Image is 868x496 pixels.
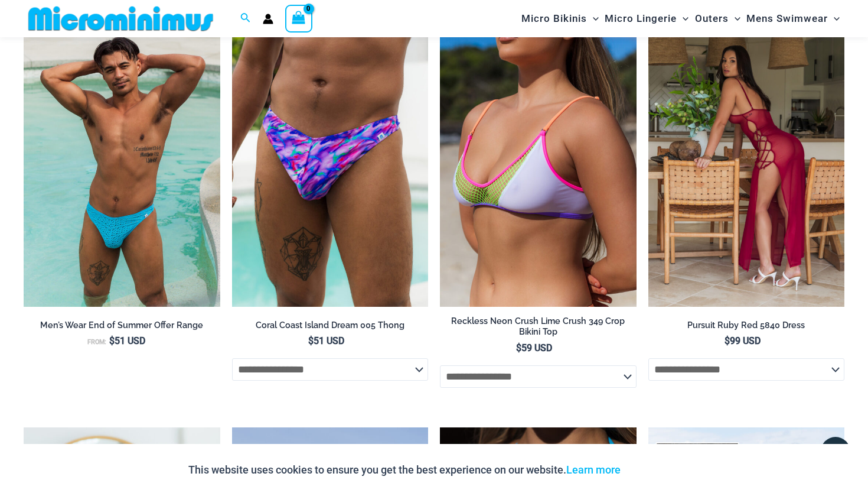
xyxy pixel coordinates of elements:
span: Mens Swimwear [746,4,828,34]
span: Outers [695,4,729,34]
span: $ [308,335,314,346]
span: Menu Toggle [587,4,599,34]
img: MM SHOP LOGO FLAT [24,5,218,32]
bdi: 99 USD [725,335,761,346]
a: Coral Coast Island Dream 005 Thong [232,320,429,335]
h2: Coral Coast Island Dream 005 Thong [232,320,429,331]
h2: Men’s Wear End of Summer Offer Range [24,320,220,331]
span: $ [516,342,521,354]
nav: Site Navigation [517,2,844,35]
a: Mens SwimwearMenu ToggleMenu Toggle [743,4,843,34]
span: Menu Toggle [677,4,688,34]
a: Pursuit Ruby Red 5840 Dress 02Pursuit Ruby Red 5840 Dress 03Pursuit Ruby Red 5840 Dress 03 [648,12,845,307]
span: Menu Toggle [729,4,740,34]
a: Account icon link [263,14,273,24]
p: This website uses cookies to ensure you get the best experience on our website. [188,461,621,479]
a: OutersMenu ToggleMenu Toggle [692,4,743,34]
span: From: [87,338,106,346]
bdi: 51 USD [308,335,344,346]
a: Micro LingerieMenu ToggleMenu Toggle [602,4,691,34]
img: Pursuit Ruby Red 5840 Dress 03 [648,12,845,307]
a: Learn more [566,463,621,476]
a: Reckless Neon Crush Lime Crush 349 Crop Top 01Reckless Neon Crush Lime Crush 349 Crop Top 02Reckl... [440,12,637,307]
bdi: 59 USD [516,342,552,354]
a: Coral Coast Island Dream 005 Thong 01Coral Coast Island Dream 005 Thong 02Coral Coast Island Drea... [232,12,429,307]
span: Micro Bikinis [521,4,587,34]
img: Reckless Neon Crush Lime Crush 349 Crop Top 01 [440,12,637,307]
h2: Pursuit Ruby Red 5840 Dress [648,320,845,331]
span: Micro Lingerie [605,4,677,34]
a: Pursuit Ruby Red 5840 Dress [648,320,845,335]
a: Search icon link [240,11,251,26]
button: Accept [629,456,680,484]
a: Micro BikinisMenu ToggleMenu Toggle [518,4,602,34]
span: Menu Toggle [828,4,840,34]
h2: Reckless Neon Crush Lime Crush 349 Crop Bikini Top [440,316,637,338]
img: Coral Coast Highlight Blue 005 Thong 10 [24,12,220,307]
a: Coral Coast Highlight Blue 005 Thong 10Coral Coast Chevron Black 005 Thong 03Coral Coast Chevron ... [24,12,220,307]
span: $ [109,335,115,346]
span: $ [725,335,730,346]
img: Coral Coast Island Dream 005 Thong 01 [232,12,429,307]
a: Men’s Wear End of Summer Offer Range [24,320,220,335]
a: Reckless Neon Crush Lime Crush 349 Crop Bikini Top [440,316,637,342]
bdi: 51 USD [109,335,145,346]
a: View Shopping Cart, empty [285,5,312,32]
